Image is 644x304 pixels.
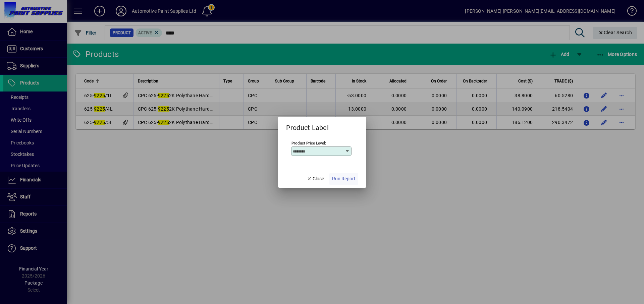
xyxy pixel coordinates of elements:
[332,175,356,182] span: Run Report
[307,175,324,182] span: Close
[304,173,327,185] button: Close
[329,173,358,185] button: Run Report
[291,140,326,145] mat-label: Product Price Level:
[278,117,337,133] h2: Product Label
